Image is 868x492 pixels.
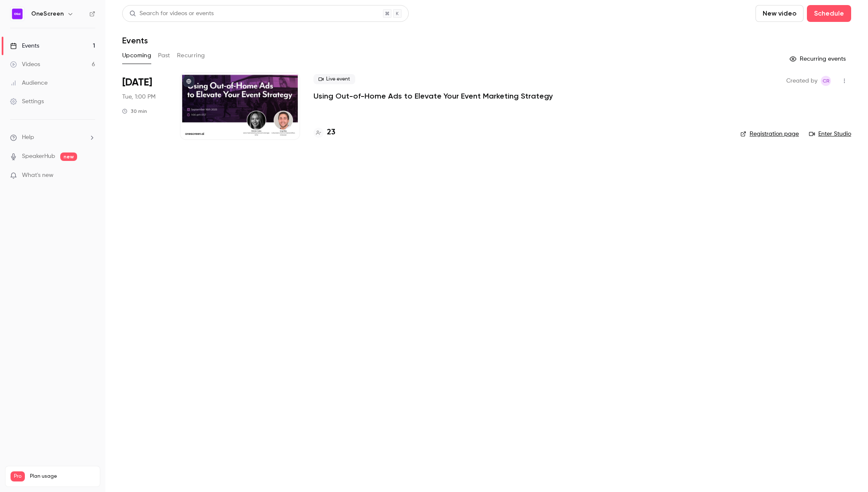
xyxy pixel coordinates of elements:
div: Audience [10,79,48,87]
span: Plan usage [30,473,95,480]
a: Using Out-of-Home Ads to Elevate Your Event Marketing Strategy [313,91,553,101]
button: Recurring events [786,52,851,66]
div: Videos [10,60,40,69]
div: Search for videos or events [129,9,214,18]
span: Pro [11,471,25,481]
span: CR [822,76,830,86]
img: OneScreen [11,7,24,21]
button: Recurring [177,49,205,62]
a: Enter Studio [809,130,851,138]
li: help-dropdown-opener [10,133,95,142]
div: 30 min [122,108,147,115]
span: Created by [786,76,817,86]
h6: OneScreen [31,10,64,18]
span: Tue, 1:00 PM [122,93,155,101]
span: Live event [313,74,355,84]
span: new [60,152,77,161]
button: Past [158,49,170,62]
div: Events [10,42,39,50]
span: Help [22,133,34,142]
a: SpeakerHub [22,152,55,161]
a: Registration page [740,130,799,138]
h1: Events [122,35,148,45]
span: Charlie Riley [821,76,831,86]
div: Sep 16 Tue, 1:00 PM (America/New York) [122,72,166,140]
button: Upcoming [122,49,151,62]
a: 23 [313,127,335,138]
span: [DATE] [122,76,152,89]
span: What's new [22,171,54,180]
h4: 23 [327,127,335,138]
div: Settings [10,97,44,106]
button: New video [755,5,804,22]
button: Schedule [807,5,851,22]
